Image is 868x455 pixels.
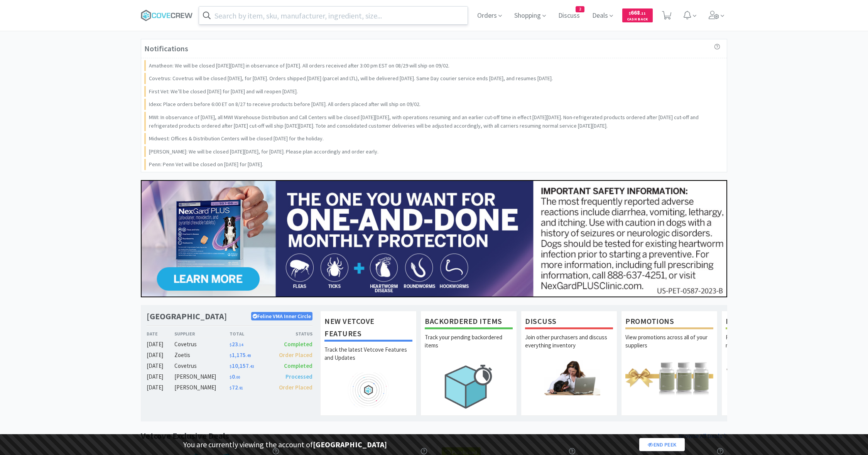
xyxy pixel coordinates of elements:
[251,312,312,320] p: Feline VMA Inner Circle
[147,383,174,392] div: [DATE]
[147,351,174,360] div: [DATE]
[726,333,814,360] p: Request free samples on the newest veterinary products
[621,311,718,416] a: PromotionsView promotions across all of your suppliers
[284,362,312,369] span: Completed
[183,438,387,451] p: You are currently viewing the account of
[174,383,230,392] div: [PERSON_NAME]
[149,87,298,96] p: First Vet: We’ll be closed [DATE] for [DATE] and will reopen [DATE].
[324,345,412,372] p: Track the latest Vetcove Features and Updates
[640,11,646,16] span: . 11
[144,42,188,55] h3: Notifications
[235,375,240,380] span: . 00
[230,362,254,369] span: 10,157
[576,7,584,12] span: 2
[230,353,232,358] span: $
[230,364,232,369] span: $
[147,372,174,381] div: [DATE]
[625,315,713,329] h1: Promotions
[147,361,312,371] a: [DATE]Covetrus$10,157.43Completed
[679,431,727,441] a: Browse All Deals
[625,360,713,395] img: hero_promotions.png
[230,342,232,347] span: $
[230,351,251,359] span: 1,175
[149,74,553,83] p: Covetrus: Covetrus will be closed [DATE], for [DATE]. Orders shipped [DATE] (parcel and LTL), wil...
[521,311,617,416] a: DiscussJoin other purchasers and discuss everything inventory
[420,311,517,416] a: Backordered ItemsTrack your pending backordered items
[230,384,243,391] span: 72
[622,5,653,26] a: $668.11Cash Back
[230,386,232,391] span: $
[525,360,613,395] img: hero_discuss.png
[149,113,721,130] p: MWI: In observance of [DATE], all MWI Warehouse Distribution and Call Centers will be closed [DAT...
[284,340,312,348] span: Completed
[285,373,312,380] span: Processed
[324,372,412,408] img: hero_feature_roadmap.png
[141,429,229,443] h1: Vetcove Exclusive Deals
[324,315,412,342] h1: New Vetcove Features
[147,351,312,360] a: [DATE]Zoetis$1,175.49Order Placed
[149,147,378,156] p: [PERSON_NAME]: We will be closed [DATE][DATE], for [DATE]. Please plan accordingly and order early.
[246,353,251,358] span: . 49
[230,330,271,337] div: Total
[279,384,312,391] span: Order Placed
[320,311,417,416] a: New Vetcove FeaturesTrack the latest Vetcove Features and Updates
[313,440,387,449] strong: [GEOGRAPHIC_DATA]
[425,360,513,413] img: hero_backorders.png
[174,340,230,349] div: Covetrus
[726,360,814,395] img: hero_samples.png
[629,11,631,16] span: $
[149,100,420,108] p: Idexx: Place orders before 6:00 ET on 8/27 to receive products before [DATE]. All orders placed a...
[271,330,312,337] div: Status
[147,311,227,322] h1: [GEOGRAPHIC_DATA]
[174,351,230,360] div: Zoetis
[629,9,646,16] span: 668
[147,383,312,392] a: [DATE][PERSON_NAME]$72.91Order Placed
[639,438,685,451] a: End Peek
[238,386,243,391] span: . 91
[279,351,312,359] span: Order Placed
[147,372,312,381] a: [DATE][PERSON_NAME]$0.00Processed
[625,333,713,360] p: View promotions across all of your suppliers
[238,342,243,347] span: . 14
[149,61,449,70] p: Amatheon: We will be closed [DATE][DATE] in observance of [DATE]. All orders received after 3:00 ...
[230,373,240,380] span: 0
[230,375,232,380] span: $
[174,372,230,381] div: [PERSON_NAME]
[149,134,324,143] p: Midwest: Offices & Distribution Centers will be closed [DATE] for the holiday.
[149,160,263,169] p: Penn: Penn Vet will be closed on [DATE] for [DATE].
[147,340,312,349] a: [DATE]Covetrus$23.14Completed
[249,364,254,369] span: . 43
[174,361,230,371] div: Covetrus
[555,12,583,19] a: Discuss2
[147,330,174,337] div: Date
[147,340,174,349] div: [DATE]
[525,333,613,360] p: Join other purchasers and discuss everything inventory
[141,180,727,297] img: 24562ba5414042f391a945fa418716b7_350.jpg
[525,315,613,329] h1: Discuss
[726,315,814,329] h1: Free Samples
[174,330,230,337] div: Supplier
[425,315,513,329] h1: Backordered Items
[721,311,818,416] a: Free SamplesRequest free samples on the newest veterinary products
[147,361,174,371] div: [DATE]
[425,333,513,360] p: Track your pending backordered items
[199,7,468,24] input: Search by item, sku, manufacturer, ingredient, size...
[627,17,648,22] span: Cash Back
[230,340,243,348] span: 23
